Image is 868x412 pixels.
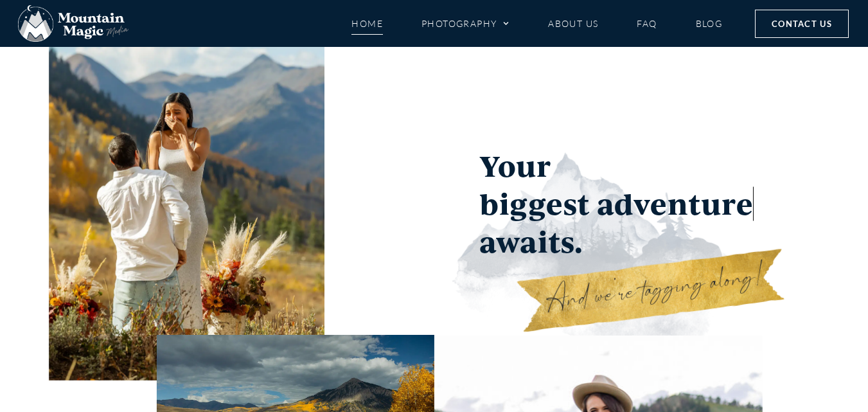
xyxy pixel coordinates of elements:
[577,184,590,223] span: t
[546,260,788,316] h3: And we're tagging along!
[597,184,614,223] span: a
[614,184,633,223] span: d
[772,17,832,31] span: Contact Us
[479,146,551,185] span: Your
[528,184,546,223] span: g
[18,5,128,42] img: Mountain Magic Media photography logo Crested Butte Photographer
[755,10,849,38] a: Contact Us
[49,24,324,381] img: Surprise Proposal with florals and couple kissing captured by Crested Butte Photographer in Color...
[701,184,722,223] span: u
[546,184,563,223] span: e
[548,12,598,35] a: About Us
[351,12,383,35] a: Home
[722,184,736,223] span: r
[736,184,754,223] span: e
[351,12,723,35] nav: Menu
[668,184,688,223] span: n
[499,184,509,223] span: i
[688,184,701,223] span: t
[696,12,723,35] a: Blog
[563,184,577,223] span: s
[650,184,668,223] span: e
[633,184,650,223] span: v
[479,184,499,223] span: b
[637,12,657,35] a: FAQ
[479,222,583,261] span: awaits.
[421,12,509,35] a: Photography
[509,184,528,223] span: g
